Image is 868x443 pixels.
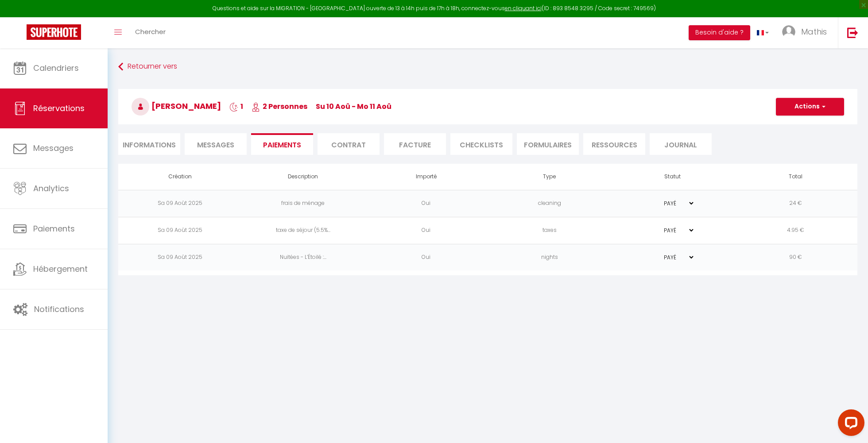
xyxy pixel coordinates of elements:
td: nights [488,244,611,271]
span: 2 Personnes [252,101,307,112]
span: Notifications [34,304,84,315]
a: Chercher [128,17,172,48]
li: Informations [118,133,180,155]
td: Oui [364,217,488,244]
td: 24 € [734,190,857,217]
button: Besoin d'aide ? [689,25,750,40]
td: taxe de séjour (5.5%... [241,217,364,244]
th: Description [241,164,364,190]
td: Oui [364,244,488,271]
li: CHECKLISTS [450,133,512,155]
th: Statut [611,164,734,190]
img: logout [847,27,858,38]
span: Calendriers [33,62,79,73]
td: Sa 09 Août 2025 [118,244,241,271]
a: ... Mathis [775,17,838,48]
td: Sa 09 Août 2025 [118,217,241,244]
span: Analytics [33,183,69,194]
th: Type [488,164,611,190]
span: Messages [33,143,74,154]
li: Contrat [318,133,380,155]
a: Retourner vers [118,59,857,75]
td: Nuitées - L’Étoilé :... [241,244,364,271]
td: 90 € [734,244,857,271]
span: [PERSON_NAME] [132,100,221,112]
iframe: LiveChat chat widget [831,406,868,443]
li: FORMULAIRES [517,133,579,155]
th: Importé [364,164,488,190]
span: Réservations [33,103,85,114]
td: taxes [488,217,611,244]
span: Paiements [33,223,75,234]
a: en cliquant ici [505,4,542,12]
th: Total [734,164,857,190]
td: frais de ménage [241,190,364,217]
td: Oui [364,190,488,217]
span: Mathis [801,26,827,37]
li: Ressources [583,133,645,155]
td: 4.95 € [734,217,857,244]
span: Chercher [135,27,166,36]
button: Actions [776,98,844,116]
li: Facture [384,133,446,155]
td: cleaning [488,190,611,217]
li: Paiements [251,133,313,155]
li: Journal [650,133,712,155]
th: Création [118,164,241,190]
span: Hébergement [33,263,88,274]
span: Messages [197,140,234,150]
img: ... [782,25,795,39]
img: Super Booking [27,24,81,40]
span: Su 10 Aoû - Mo 11 Aoû [316,101,391,112]
span: 1 [229,101,243,112]
td: Sa 09 Août 2025 [118,190,241,217]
